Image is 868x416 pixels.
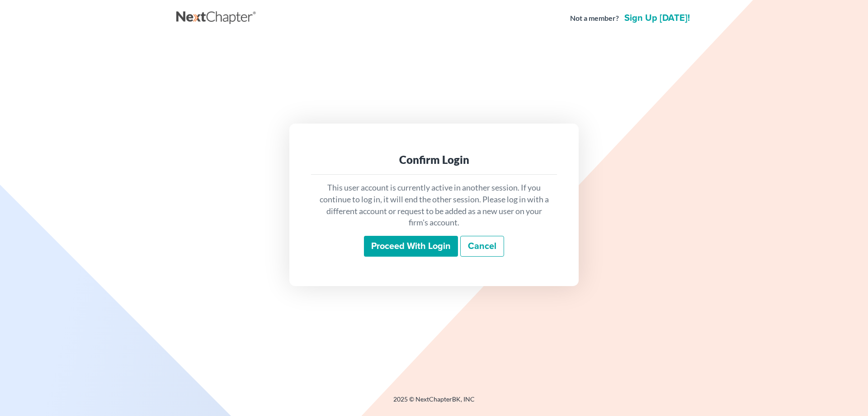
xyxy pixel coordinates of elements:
[460,236,504,257] a: Cancel
[176,395,692,411] div: 2025 © NextChapterBK, INC
[570,13,619,24] strong: Not a member?
[318,182,550,229] p: This user account is currently active in another session. If you continue to log in, it will end ...
[364,236,458,257] input: Proceed with login
[623,14,692,23] a: Sign up [DATE]!
[318,153,550,167] div: Confirm Login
